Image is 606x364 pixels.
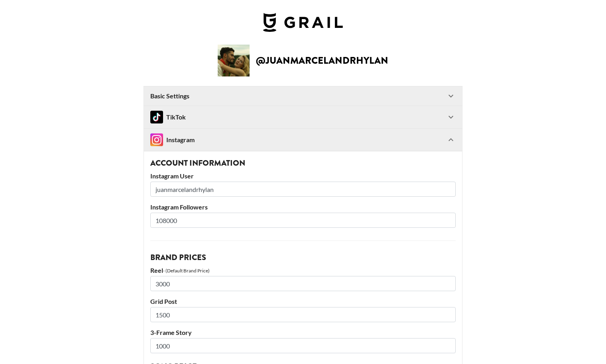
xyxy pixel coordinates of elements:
div: Basic Settings [144,86,462,106]
div: TikTokTikTok [144,106,462,128]
div: InstagramInstagram [144,129,462,151]
img: TikTok [150,111,163,123]
label: 3-Frame Story [150,329,456,337]
label: Instagram Followers [150,203,456,211]
label: Reel [150,266,163,274]
h2: @ juanmarcelandrhylan [256,56,388,65]
h3: Account Information [150,159,456,167]
img: Creator [218,45,250,76]
div: - (Default Brand Price) [163,268,210,274]
div: TikTok [150,111,186,123]
strong: Basic Settings [150,92,189,100]
h3: Brand Prices [150,254,456,262]
label: Instagram User [150,172,456,180]
label: Grid Post [150,297,456,305]
img: Grail Talent Logo [263,13,343,32]
div: Instagram [150,133,195,146]
img: Instagram [150,133,163,146]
